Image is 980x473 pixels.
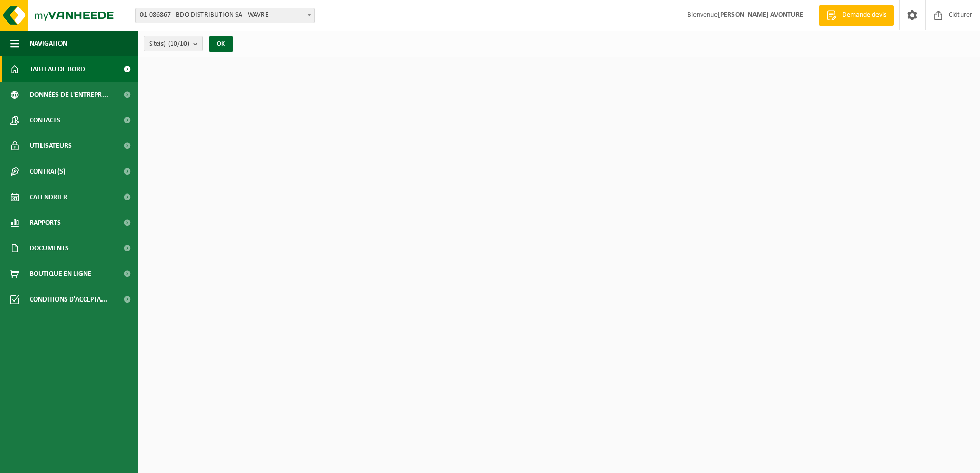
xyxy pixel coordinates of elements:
a: Demande devis [819,5,894,26]
span: 01-086867 - BDO DISTRIBUTION SA - WAVRE [135,8,315,23]
span: Données de l'entrepr... [30,82,108,107]
strong: [PERSON_NAME] AVONTURE [718,11,803,19]
span: Boutique en ligne [30,261,91,287]
span: Rapports [30,210,61,235]
span: Documents [30,235,69,261]
span: Site(s) [149,36,189,52]
span: Utilisateurs [30,133,72,159]
span: Contacts [30,107,60,133]
span: 01-086867 - BDO DISTRIBUTION SA - WAVRE [136,8,314,23]
button: OK [209,36,233,52]
count: (10/10) [168,40,189,47]
span: Contrat(s) [30,159,65,184]
button: Site(s)(10/10) [144,36,203,51]
span: Demande devis [840,10,889,20]
span: Tableau de bord [30,56,85,82]
span: Conditions d'accepta... [30,287,107,312]
span: Navigation [30,31,67,56]
span: Calendrier [30,184,67,210]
